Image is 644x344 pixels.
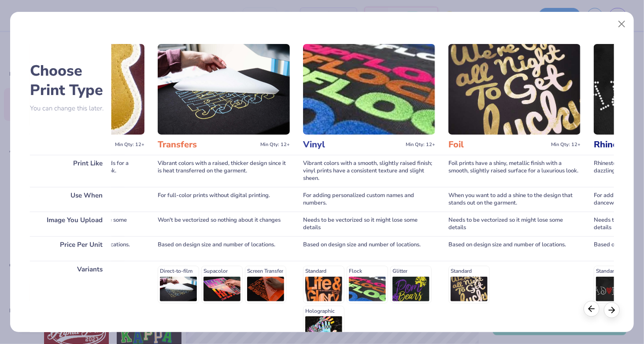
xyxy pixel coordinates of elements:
[30,187,111,212] div: Use When
[303,236,435,261] div: Based on design size and number of locations.
[406,142,435,148] span: Min Qty: 12+
[158,187,290,212] div: For full-color prints without digital printing.
[12,236,144,261] div: Based on design size and number of locations.
[260,142,290,148] span: Min Qty: 12+
[30,105,111,112] p: You can change this later.
[30,155,111,187] div: Print Like
[303,139,402,150] h3: Vinyl
[614,16,630,33] button: Close
[158,44,290,135] img: Transfers
[30,61,111,100] h2: Choose Print Type
[12,212,144,236] div: Needs to be vectorized so it might lose some details
[448,187,581,212] div: When you want to add a shine to the design that stands out on the garment.
[30,236,111,261] div: Price Per Unit
[158,236,290,261] div: Based on design size and number of locations.
[303,212,435,236] div: Needs to be vectorized so it might lose some details
[30,212,111,236] div: Image You Upload
[448,212,581,236] div: Needs to be vectorized so it might lose some details
[448,44,581,135] img: Foil
[158,155,290,187] div: Vibrant colors with a raised, thicker design since it is heat transferred on the garment.
[115,142,144,148] span: Min Qty: 12+
[303,44,435,135] img: Vinyl
[448,236,581,261] div: Based on design size and number of locations.
[158,139,257,150] h3: Transfers
[303,155,435,187] div: Vibrant colors with a smooth, slightly raised finish; vinyl prints have a consistent texture and ...
[448,155,581,187] div: Foil prints have a shiny, metallic finish with a smooth, slightly raised surface for a luxurious ...
[12,155,144,187] div: Incorporates various fabrics and threads for a raised, multi-dimensional, textured look.
[551,142,581,148] span: Min Qty: 12+
[158,212,290,236] div: Won't be vectorized so nothing about it changes
[12,187,144,212] div: For large-area embroidery.
[448,139,548,150] h3: Foil
[303,187,435,212] div: For adding personalized custom names and numbers.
